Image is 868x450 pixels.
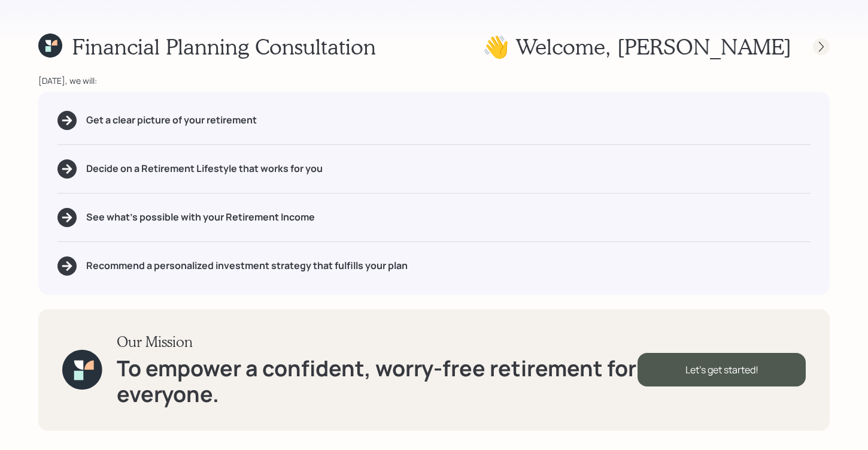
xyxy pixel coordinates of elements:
[86,163,323,174] h5: Decide on a Retirement Lifestyle that works for you
[482,34,791,59] h1: 👋 Welcome , [PERSON_NAME]
[72,34,376,59] h1: Financial Planning Consultation
[86,212,315,223] h5: See what's possible with your Retirement Income
[638,353,806,386] div: Let's get started!
[86,114,257,126] h5: Get a clear picture of your retirement
[38,74,830,87] div: [DATE], we will:
[117,333,638,351] h3: Our Mission
[117,355,638,407] h1: To empower a confident, worry-free retirement for everyone.
[86,260,408,271] h5: Recommend a personalized investment strategy that fulfills your plan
